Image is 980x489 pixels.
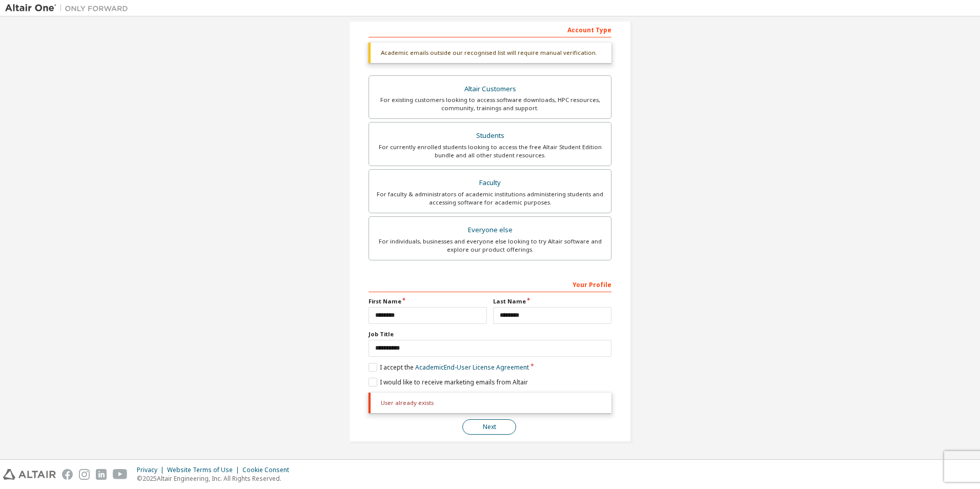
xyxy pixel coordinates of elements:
[96,469,107,480] img: linkedin.svg
[369,378,528,386] label: I would like to receive marketing emails from Altair
[369,363,529,372] label: I accept the
[137,474,295,483] p: © 2025 Altair Engineering, Inc. All Rights Reserved.
[375,190,605,207] div: For faculty & administrators of academic institutions administering students and accessing softwa...
[3,469,56,480] img: altair_logo.svg
[415,363,529,372] a: Academic End-User License Agreement
[462,419,516,435] button: Next
[375,96,605,112] div: For existing customers looking to access software downloads, HPC resources, community, trainings ...
[369,21,611,37] div: Account Type
[369,393,611,413] div: User already exists
[375,129,605,143] div: Students
[62,469,73,480] img: facebook.svg
[5,3,133,13] img: Altair One
[369,276,611,292] div: Your Profile
[369,297,487,305] label: First Name
[375,223,605,237] div: Everyone else
[137,466,167,474] div: Privacy
[369,43,611,63] div: Academic emails outside our recognised list will require manual verification.
[369,330,611,338] label: Job Title
[167,466,242,474] div: Website Terms of Use
[242,466,295,474] div: Cookie Consent
[375,82,605,96] div: Altair Customers
[375,143,605,159] div: For currently enrolled students looking to access the free Altair Student Edition bundle and all ...
[113,469,128,480] img: youtube.svg
[375,237,605,254] div: For individuals, businesses and everyone else looking to try Altair software and explore our prod...
[79,469,90,480] img: instagram.svg
[493,297,611,305] label: Last Name
[375,176,605,190] div: Faculty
